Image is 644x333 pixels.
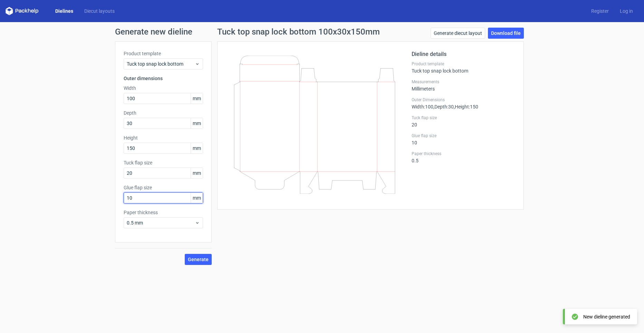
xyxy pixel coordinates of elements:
h3: Outer dimensions [124,75,203,82]
label: Width [124,85,203,92]
a: Log in [614,8,638,15]
span: mm [191,93,203,104]
span: , Height : 150 [454,104,478,110]
span: Tuck top snap lock bottom [127,60,195,67]
div: 10 [412,133,515,145]
label: Height [124,134,203,141]
label: Product template [412,61,515,67]
span: mm [191,168,203,178]
label: Tuck flap size [124,159,203,166]
div: Millimeters [412,79,515,92]
h1: Generate new dieline [115,28,529,36]
a: Dielines [50,8,79,15]
label: Glue flap size [412,133,515,139]
label: Paper thickness [124,209,203,216]
span: Generate [188,257,209,262]
span: Width : 100 [412,104,433,110]
h1: Tuck top snap lock bottom 100x30x150mm [217,28,380,36]
div: 20 [412,115,515,127]
h2: Dieline details [412,50,515,58]
span: mm [191,143,203,153]
a: Download file [488,28,524,39]
span: mm [191,193,203,203]
a: Generate diecut layout [431,28,485,39]
label: Outer Dimensions [412,97,515,103]
a: Diecut layouts [79,8,120,15]
span: mm [191,118,203,129]
a: Register [586,8,614,15]
span: , Depth : 30 [433,104,454,110]
label: Product template [124,50,203,57]
label: Depth [124,110,203,116]
label: Paper thickness [412,151,515,156]
div: New dieline generated [583,313,630,320]
button: Generate [185,254,212,265]
label: Glue flap size [124,184,203,191]
span: 0.5 mm [127,219,195,226]
div: 0.5 [412,151,515,163]
label: Measurements [412,79,515,85]
div: Tuck top snap lock bottom [412,61,515,74]
label: Tuck flap size [412,115,515,121]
